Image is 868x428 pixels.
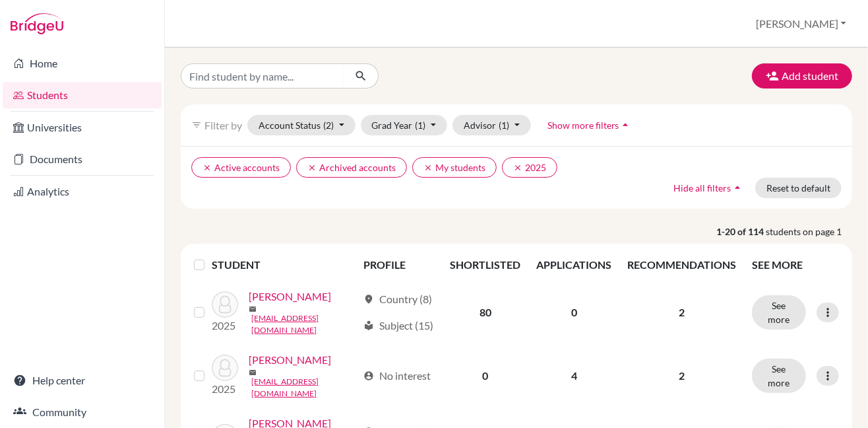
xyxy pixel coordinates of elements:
[363,320,374,331] span: local_library
[752,359,806,393] button: See more
[249,369,257,376] span: mail
[528,281,619,344] td: 0
[11,13,63,34] img: Bridge-U
[212,291,238,318] img: Aaldriks, Milou
[619,249,744,281] th: RECOMMENDATIONS
[619,118,633,131] i: arrow_drop_up
[547,120,619,131] span: Show more filters
[536,115,644,135] button: Show more filtersarrow_drop_up
[363,371,374,381] span: account_circle
[528,249,619,281] th: APPLICATIONS
[442,281,528,344] td: 80
[528,344,619,408] td: 4
[363,318,433,334] div: Subject (15)
[442,249,528,281] th: SHORTLISTED
[731,181,744,194] i: arrow_drop_up
[412,157,497,178] button: clearMy students
[750,11,852,36] button: [PERSON_NAME]
[3,82,162,108] a: Students
[752,295,806,330] button: See more
[356,249,442,281] th: PROFILE
[191,157,291,178] button: clearActive accounts
[363,294,374,304] span: location_on
[361,115,448,135] button: Grad Year(1)
[251,376,357,400] a: [EMAIL_ADDRESS][DOMAIN_NAME]
[423,163,433,172] i: clear
[191,120,202,130] i: filter_list
[3,146,162,172] a: Documents
[251,312,357,336] a: [EMAIL_ADDRESS][DOMAIN_NAME]
[755,178,842,198] button: Reset to default
[202,163,212,172] i: clear
[744,249,847,281] th: SEE MORE
[766,225,852,238] span: students on page 1
[752,63,852,89] button: Add student
[212,318,238,334] p: 2025
[502,157,557,178] button: clear2025
[452,115,531,135] button: Advisor(1)
[416,120,426,131] span: (1)
[3,367,162,394] a: Help center
[3,50,162,77] a: Home
[247,115,356,135] button: Account Status(2)
[296,157,407,178] button: clearArchived accounts
[249,352,331,368] a: [PERSON_NAME]
[513,163,522,172] i: clear
[3,114,162,141] a: Universities
[204,119,242,131] span: Filter by
[627,368,736,384] p: 2
[673,182,731,194] span: Hide all filters
[323,120,334,131] span: (2)
[363,368,431,384] div: No interest
[3,399,162,425] a: Community
[363,291,432,307] div: Country (8)
[249,289,331,304] a: [PERSON_NAME]
[212,381,238,397] p: 2025
[181,63,344,89] input: Find student by name...
[499,120,509,131] span: (1)
[212,355,238,381] img: Abboud, Raya
[716,225,766,238] strong: 1-20 of 114
[442,344,528,408] td: 0
[212,249,356,281] th: STUDENT
[249,305,257,313] span: mail
[307,163,317,172] i: clear
[662,178,755,198] button: Hide all filtersarrow_drop_up
[3,178,162,205] a: Analytics
[627,304,736,320] p: 2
